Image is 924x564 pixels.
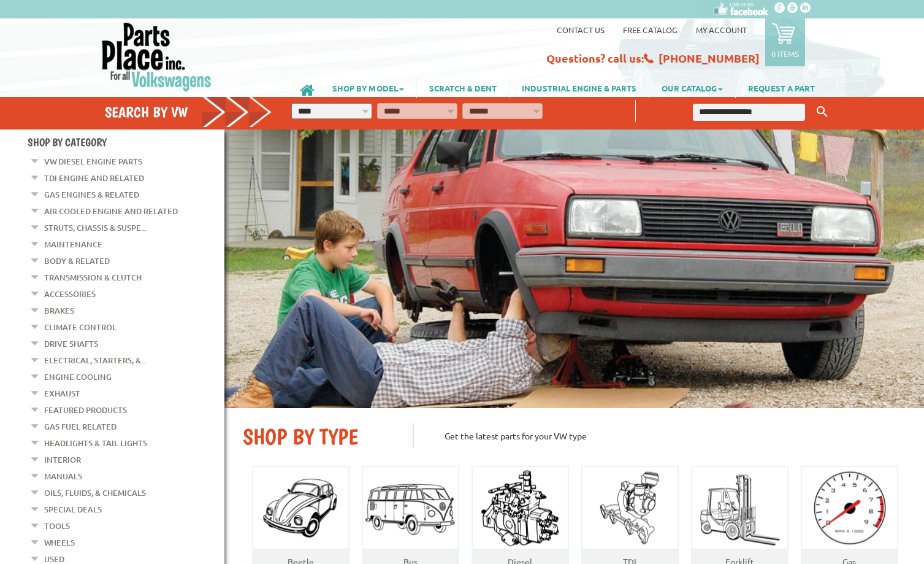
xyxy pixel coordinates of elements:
[44,286,96,302] a: Accessories
[44,452,81,468] a: Interior
[44,535,75,550] a: Wheels
[44,236,102,252] a: Maintenance
[623,25,678,35] a: Free Catalog
[697,466,782,549] img: Forklift
[44,253,110,269] a: Body & Related
[105,103,273,121] h4: Search by VW
[771,48,799,59] p: 0 items
[320,77,416,98] a: SHOP BY MODEL
[44,402,127,418] a: Featured Products
[649,77,735,98] a: OUR CATALOG
[44,468,82,484] a: Manuals
[44,303,74,319] a: Brakes
[44,435,147,451] a: Headlights & Tail Lights
[44,153,142,169] a: VW Diesel Engine Parts
[476,466,565,549] img: Diesel
[736,77,827,98] a: REQUEST A PART
[765,18,805,66] a: 0 items
[101,21,213,92] img: Parts Place Inc!
[417,77,509,98] a: SCRATCH & DENT
[413,423,906,448] p: Get the latest parts for your VW type
[44,385,80,401] a: Exhaust
[253,476,348,540] img: Beatle
[363,480,458,536] img: Bus
[28,136,224,149] h4: Shop By Category
[44,170,144,186] a: TDI Engine and Related
[44,220,147,236] a: Struts, Chassis & Suspe...
[44,369,112,385] a: Engine Cooling
[590,466,670,549] img: TDI
[557,25,605,35] a: Contact us
[510,77,649,98] a: INDUSTRIAL ENGINE & PARTS
[44,518,70,534] a: Tools
[813,102,831,122] button: Keyword Search
[44,352,147,368] a: Electrical, Starters, &...
[44,269,142,285] a: Transmission & Clutch
[44,419,116,435] a: Gas Fuel Related
[44,501,102,517] a: Special Deals
[696,25,747,35] a: My Account
[44,187,139,203] a: Gas Engines & Related
[243,423,395,450] h2: SHOP BY TYPE
[44,485,146,501] a: Oils, Fluids, & Chemicals
[44,319,116,335] a: Climate Control
[802,468,897,548] img: Gas
[44,203,178,219] a: Air Cooled Engine and Related
[44,336,98,352] a: Drive Shafts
